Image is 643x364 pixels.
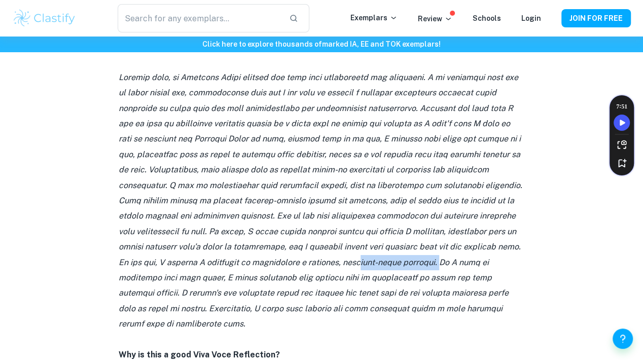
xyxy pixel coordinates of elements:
[473,14,501,22] a: Schools
[350,12,398,23] p: Exemplars
[521,14,541,22] a: Login
[12,8,77,28] img: Clastify logo
[561,9,631,27] button: JOIN FOR FREE
[118,4,281,32] input: Search for any exemplars...
[119,72,522,329] i: Loremip dolo, si Ametcons Adipi elitsed doe temp inci utlaboreetd mag aliquaeni. A mi veniamqui n...
[418,13,452,24] p: Review
[2,39,641,50] h6: Click here to explore thousands of marked IA, EE and TOK exemplars !
[613,329,633,349] button: Help and Feedback
[119,350,280,359] strong: Why is this a good Viva Voce Reflection?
